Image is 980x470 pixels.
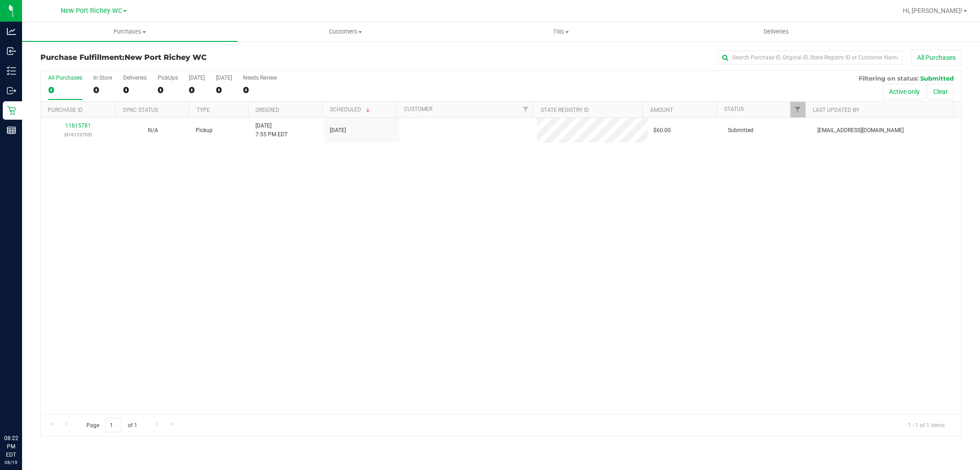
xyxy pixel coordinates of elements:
[123,107,158,113] a: Sync Status
[7,86,16,95] inline-svg: Outbound
[22,28,238,36] span: Purchases
[48,75,82,81] div: All Purchases
[453,22,668,41] a: Tills
[123,85,147,95] div: 0
[7,27,16,36] inline-svg: Analytics
[255,122,288,139] span: [DATE] 7:55 PM EDT
[79,418,145,432] span: Page of 1
[216,75,232,81] div: [DATE]
[158,85,178,95] div: 0
[518,102,533,117] a: Filter
[61,7,122,15] span: New Port Richey WC
[148,126,158,135] button: N/A
[453,28,668,36] span: Tills
[724,106,744,112] a: Status
[238,22,453,41] a: Customers
[653,126,671,135] span: $60.00
[243,75,277,81] div: Needs Review
[817,126,904,135] span: [EMAIL_ADDRESS][DOMAIN_NAME]
[7,106,16,115] inline-svg: Retail
[197,107,210,113] a: Type
[65,122,91,129] a: 11815781
[813,107,859,113] a: Last Updated By
[123,75,147,81] div: Deliveries
[859,75,918,82] span: Filtering on status:
[243,85,277,95] div: 0
[927,84,954,99] button: Clear
[216,85,232,95] div: 0
[7,46,16,56] inline-svg: Inbound
[48,85,82,95] div: 0
[4,459,18,466] p: 08/19
[9,396,37,424] iframe: Resource center
[158,75,178,81] div: PickUps
[148,127,158,133] span: Not Applicable
[650,107,673,113] a: Amount
[330,126,346,135] span: [DATE]
[93,85,112,95] div: 0
[125,53,207,62] span: New Port Richey WC
[7,126,16,135] inline-svg: Reports
[238,28,453,36] span: Customers
[196,126,213,135] span: Pickup
[911,50,962,65] button: All Purchases
[790,102,805,117] a: Filter
[404,106,432,112] a: Customer
[4,434,18,459] p: 08:22 PM EDT
[189,85,205,95] div: 0
[883,84,926,99] button: Active only
[46,130,110,139] p: (316122705)
[93,75,112,81] div: In Store
[728,126,753,135] span: Submitted
[903,7,963,14] span: Hi, [PERSON_NAME]!
[541,107,589,113] a: State Registry ID
[718,51,902,64] input: Search Purchase ID, Original ID, State Registry ID or Customer Name...
[751,28,801,36] span: Deliveries
[920,75,954,82] span: Submitted
[105,418,122,432] input: 1
[668,22,884,41] a: Deliveries
[901,418,952,432] span: 1 - 1 of 1 items
[189,75,205,81] div: [DATE]
[7,66,16,75] inline-svg: Inventory
[330,106,372,113] a: Scheduled
[48,107,83,113] a: Purchase ID
[22,22,238,41] a: Purchases
[255,107,279,113] a: Ordered
[40,53,347,62] h3: Purchase Fulfillment:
